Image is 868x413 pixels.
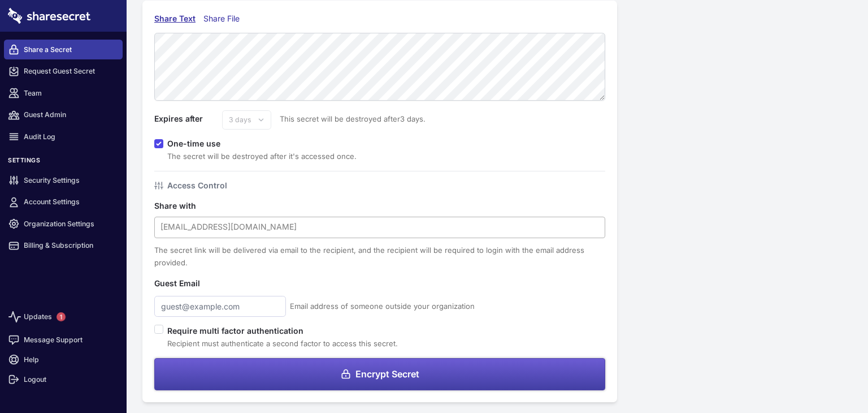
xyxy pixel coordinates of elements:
label: Guest Email [154,277,222,290]
span: 1 [57,312,66,321]
button: Encrypt Secret [154,358,605,390]
span: Encrypt Secret [355,369,419,378]
a: Logout [4,369,123,389]
a: Request Guest Secret [4,62,123,81]
div: Share File [203,12,245,25]
label: Require multi factor authentication [167,325,398,337]
h3: Settings [4,157,123,169]
a: Security Settings [4,170,123,190]
a: Team [4,83,123,103]
a: Share a Secret [4,40,123,59]
a: Billing & Subscription [4,236,123,256]
div: Share Text [154,12,196,25]
label: Expires after [154,113,222,125]
input: guest@example.com [154,296,286,317]
iframe: Drift Widget Chat Controller [811,356,854,399]
div: The secret will be destroyed after it's accessed once. [167,150,357,162]
h4: Access Control [167,179,227,192]
span: This secret will be destroyed after 3 days . [271,113,426,125]
a: Help [4,350,123,369]
a: Organization Settings [4,214,123,234]
a: Updates1 [4,304,123,330]
a: Guest Admin [4,105,123,125]
a: Account Settings [4,192,123,212]
a: Audit Log [4,127,123,147]
span: Email address of someone outside your organization [290,300,475,312]
span: Recipient must authenticate a second factor to access this secret. [167,339,398,348]
a: Message Support [4,330,123,350]
span: The secret link will be delivered via email to the recipient, and the recipient will be required ... [154,246,584,267]
label: Share with [154,200,222,212]
label: One-time use [167,139,229,148]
